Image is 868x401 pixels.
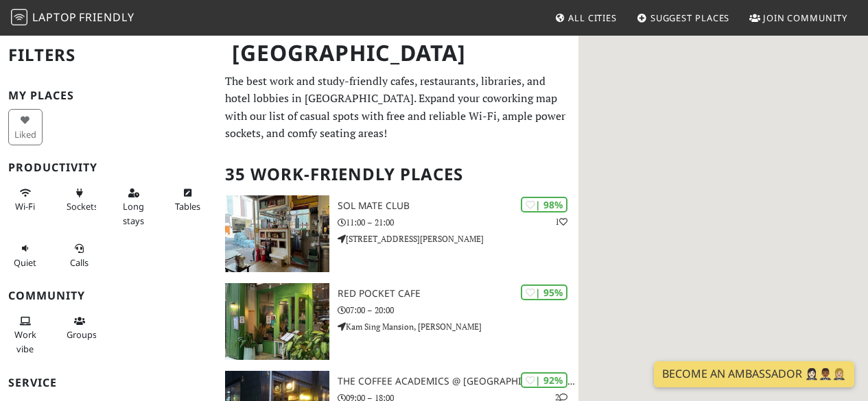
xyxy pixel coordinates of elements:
[338,232,578,245] p: [STREET_ADDRESS][PERSON_NAME]
[171,182,205,218] button: Tables
[217,283,578,360] a: Red Pocket Cafe | 95% Red Pocket Cafe 07:00 – 20:00 Kam Sing Mansion, [PERSON_NAME]
[225,195,329,272] img: SOL Mate Club
[79,10,134,25] span: Friendly
[14,256,36,269] span: Quiet
[11,6,134,30] a: LaptopFriendly LaptopFriendly
[338,200,578,212] h3: SOL Mate Club
[521,197,567,212] div: | 98%
[549,5,622,30] a: All Cities
[67,328,97,341] span: Group tables
[15,200,35,212] span: Stable Wi-Fi
[225,283,329,360] img: Red Pocket Cafe
[225,73,570,143] p: The best work and study-friendly cafes, restaurants, libraries, and hotel lobbies in [GEOGRAPHIC_...
[568,12,617,24] span: All Cities
[32,10,77,25] span: Laptop
[8,237,43,274] button: Quiet
[521,372,567,388] div: | 92%
[217,195,578,272] a: SOL Mate Club | 98% 1 SOL Mate Club 11:00 – 21:00 [STREET_ADDRESS][PERSON_NAME]
[338,320,578,333] p: Kam Sing Mansion, [PERSON_NAME]
[555,215,567,228] p: 1
[763,12,847,24] span: Join Community
[225,154,570,195] h2: 35 Work-Friendly Places
[8,34,209,76] h2: Filters
[744,5,853,30] a: Join Community
[8,289,209,302] h3: Community
[62,310,97,346] button: Groups
[70,256,89,269] span: Video/audio calls
[631,5,736,30] a: Suggest Places
[338,304,578,317] p: 07:00 – 20:00
[175,200,200,212] span: Work-friendly tables
[650,12,730,24] span: Suggest Places
[117,182,151,232] button: Long stays
[8,182,43,218] button: Wi-Fi
[8,310,43,360] button: Work vibe
[521,284,567,300] div: | 95%
[338,376,578,387] h3: The Coffee Academics @ [GEOGRAPHIC_DATA][PERSON_NAME]
[221,34,576,72] h1: [GEOGRAPHIC_DATA]
[62,182,97,218] button: Sockets
[8,161,209,174] h3: Productivity
[338,288,578,300] h3: Red Pocket Cafe
[123,200,144,226] span: Long stays
[11,9,27,25] img: LaptopFriendly
[8,376,209,389] h3: Service
[14,328,36,354] span: People working
[8,89,209,102] h3: My Places
[654,361,854,387] a: Become an Ambassador 🤵🏻‍♀️🤵🏾‍♂️🤵🏼‍♀️
[62,237,97,274] button: Calls
[338,216,578,229] p: 11:00 – 21:00
[67,200,98,212] span: Power sockets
